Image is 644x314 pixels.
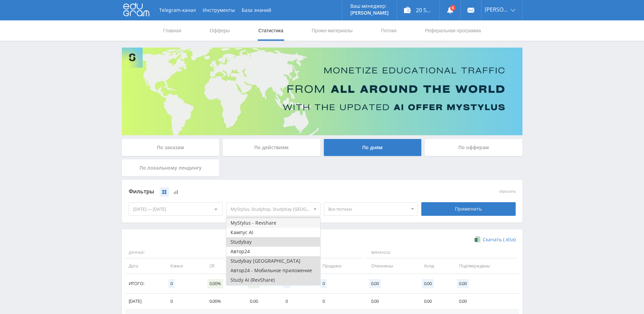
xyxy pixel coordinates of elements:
[209,20,231,41] a: Офферы
[424,20,482,41] a: Реферальная программа
[350,3,389,9] p: Ваш менеджер:
[475,236,515,243] a: Скачать (.xlsx)
[279,294,316,309] td: 0
[366,247,517,259] span: Финансы:
[311,20,353,41] a: Промо-материалы
[475,236,480,243] img: xlsx
[457,279,469,288] span: 0.00
[452,258,519,274] td: Подтверждены
[243,294,279,309] td: 0.00
[483,237,516,242] span: Скачать (.xlsx)
[320,279,327,288] span: 0
[421,202,516,216] div: Применить
[485,7,509,12] span: [PERSON_NAME]
[223,139,320,156] div: По действиям
[226,237,320,247] button: Studybay
[452,294,519,309] td: 0.00
[350,10,389,16] p: [PERSON_NAME]
[231,203,310,215] span: MyStylus, Studybay, Studybay [GEOGRAPHIC_DATA], Автор24 - Мобильное приложение, Study AI (RevShare)
[316,294,364,309] td: 0
[425,139,522,156] div: По офферам
[207,279,223,288] span: 0.00%
[226,275,320,285] button: Study AI (RevShare)
[163,20,182,41] a: Главная
[226,256,320,266] button: Studybay [GEOGRAPHIC_DATA]
[417,294,452,309] td: 0.00
[122,139,220,156] div: По заказам
[122,48,522,135] img: Banner
[125,294,164,309] td: [DATE]
[369,279,381,288] span: 0.00
[226,247,320,256] button: Автор24
[422,279,434,288] span: 0.00
[168,279,175,288] span: 0
[129,203,223,215] div: [DATE] — [DATE]
[122,159,220,176] div: По локальному лендингу
[203,294,243,309] td: 0.00%
[125,274,164,294] td: Итого:
[364,258,417,274] td: Отменены
[324,139,422,156] div: По дням
[125,247,277,259] span: Данные:
[499,189,516,194] button: сбросить
[328,203,408,215] span: Все потоки
[258,20,284,41] a: Статистика
[417,258,452,274] td: Холд
[226,266,320,275] button: Автор24 - Мобильное приложение
[364,294,417,309] td: 0.00
[125,258,164,274] td: Дата
[164,258,203,274] td: Клики
[203,258,243,274] td: CR
[164,294,203,309] td: 0
[226,218,320,228] button: MyStylus - Revshare
[380,20,397,41] a: Потоки
[280,247,363,259] span: Действия:
[129,187,418,197] div: Фильтры
[316,258,364,274] td: Продажи
[226,228,320,237] button: Кампус AI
